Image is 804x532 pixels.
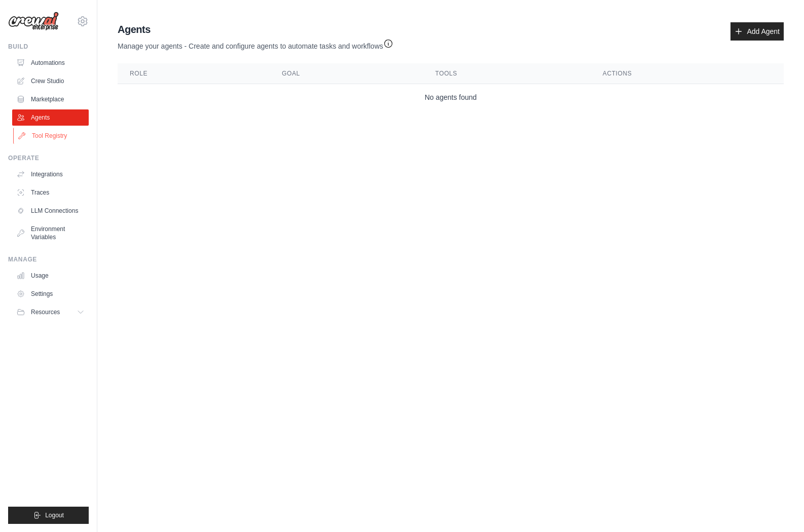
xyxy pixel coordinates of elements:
td: No agents found [118,84,784,111]
div: Operate [8,154,89,162]
button: Resources [12,304,89,320]
p: Manage your agents - Create and configure agents to automate tasks and workflows [118,36,393,51]
span: Logout [45,511,64,519]
a: Tool Registry [13,128,90,144]
div: Build [8,43,89,51]
a: Add Agent [730,22,784,41]
span: Resources [31,308,60,316]
a: Environment Variables [12,221,89,245]
a: Settings [12,286,89,302]
a: Crew Studio [12,73,89,89]
th: Actions [591,63,784,84]
img: Logo [8,12,59,31]
th: Goal [270,63,423,84]
a: Traces [12,184,89,201]
th: Tools [423,63,590,84]
th: Role [118,63,270,84]
a: Automations [12,55,89,71]
a: Marketplace [12,91,89,107]
a: LLM Connections [12,203,89,219]
h2: Agents [118,22,393,36]
a: Integrations [12,166,89,182]
a: Usage [12,268,89,284]
a: Agents [12,109,89,126]
div: Manage [8,255,89,263]
button: Logout [8,507,89,524]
